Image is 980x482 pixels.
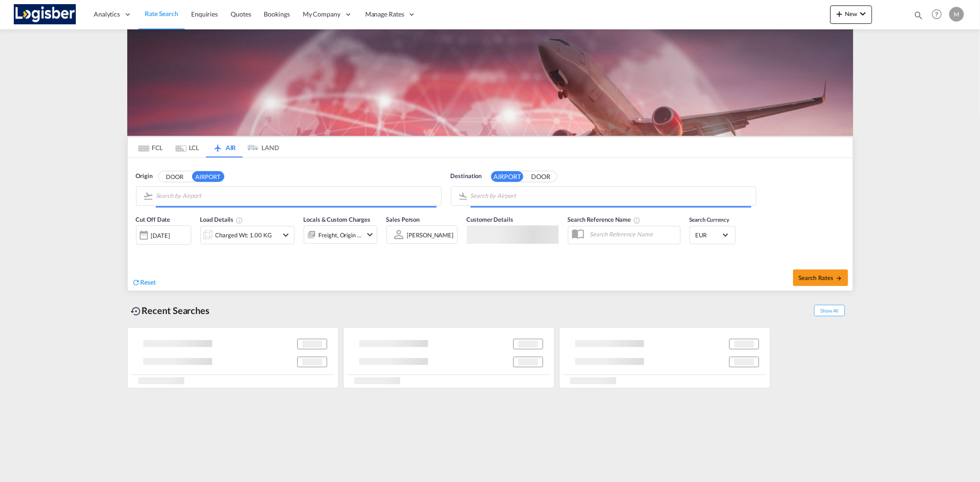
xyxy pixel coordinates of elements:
[913,10,923,24] div: icon-magnify
[215,229,272,241] div: Charged Wt: 1.00 KG
[491,171,523,182] button: AIRPORT
[949,7,964,22] div: M
[136,225,191,245] div: [DATE]
[132,278,156,288] div: icon-refreshReset
[231,10,251,18] span: Quotes
[200,216,244,223] span: Load Details
[132,278,141,286] md-icon: icon-refresh
[793,269,848,286] button: Search Ratesicon-arrow-right
[191,10,218,18] span: Enquiries
[695,228,731,241] md-select: Select Currency: € EUREuro
[132,137,169,157] md-tab-item: FCL
[141,278,156,286] span: Reset
[192,171,224,182] button: AIRPORT
[836,275,842,281] md-icon: icon-arrow-right
[913,10,923,20] md-icon: icon-magnify
[136,216,170,223] span: Cut Off Date
[451,172,482,181] span: Destination
[136,244,143,256] md-datepicker: Select
[136,172,153,181] span: Origin
[467,216,513,223] span: Customer Details
[386,216,420,223] span: Sales Person
[156,189,436,203] input: Search by Airport
[14,4,76,25] img: d7a75e507efd11eebffa5922d020a472.png
[159,171,191,182] button: DOOR
[470,189,751,203] input: Search by Airport
[303,10,340,19] span: My Company
[799,274,843,281] span: Search Rates
[929,6,949,23] div: Help
[94,10,120,19] span: Analytics
[128,158,853,291] div: Origin DOOR AIRPORT Search by Airport Destination AIRPORT DOOR Search by Airport Cut Off Date [DA...
[127,29,853,136] img: Airfreight+BACKGROUD.png
[814,305,844,316] span: Show All
[857,8,868,19] md-icon: icon-chevron-down
[304,216,371,223] span: Locals & Custom Charges
[264,10,290,18] span: Bookings
[364,229,375,240] md-icon: icon-chevron-down
[834,8,845,19] md-icon: icon-plus 400-fg
[585,227,680,241] input: Search Reference Name
[525,171,557,182] button: DOOR
[407,231,454,239] div: [PERSON_NAME]
[281,230,292,241] md-icon: icon-chevron-down
[127,300,214,321] div: Recent Searches
[212,142,223,149] md-icon: icon-airplane
[365,10,404,19] span: Manage Rates
[406,228,455,241] md-select: Sales Person: Maria Pilan
[206,137,243,157] md-tab-item: AIR
[151,231,170,240] div: [DATE]
[236,217,243,224] md-icon: Chargeable Weight
[169,137,206,157] md-tab-item: LCL
[132,137,279,157] md-pagination-wrapper: Use the left and right arrow keys to navigate between tabs
[830,6,872,24] button: icon-plus 400-fgNewicon-chevron-down
[200,226,295,244] div: Charged Wt: 1.00 KGicon-chevron-down
[319,229,362,241] div: Freight Origin Destination
[131,306,142,317] md-icon: icon-backup-restore
[243,137,279,157] md-tab-item: LAND
[145,10,178,17] span: Rate Search
[568,216,641,223] span: Search Reference Name
[696,231,721,239] span: EUR
[633,217,640,224] md-icon: Your search will be saved by the below given name
[690,216,730,223] span: Search Currency
[304,225,377,244] div: Freight Origin Destinationicon-chevron-down
[929,6,945,22] span: Help
[834,10,868,17] span: New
